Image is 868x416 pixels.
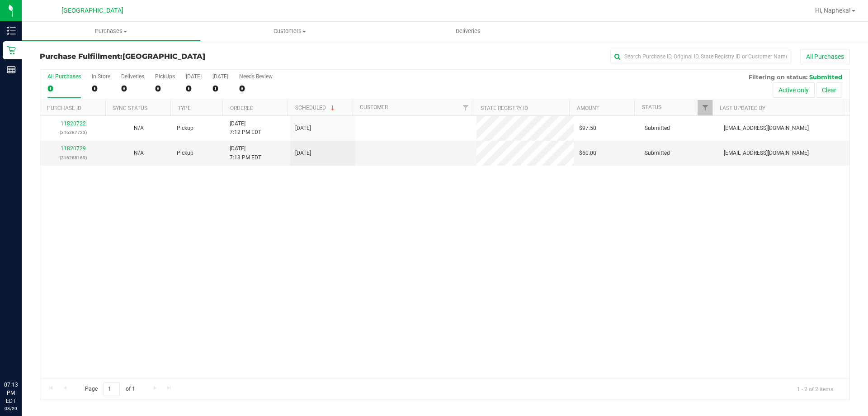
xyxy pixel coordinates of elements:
[790,382,840,396] span: 1 - 2 of 2 items
[134,149,144,158] button: N/A
[443,27,493,35] span: Deliveries
[186,73,202,80] div: [DATE]
[27,342,38,353] iframe: Resource center unread badge
[200,22,379,41] a: Customers
[77,382,142,396] span: Page of 1
[47,83,81,94] div: 0
[212,83,228,94] div: 0
[134,150,144,156] span: Not Applicable
[155,83,175,94] div: 0
[92,83,110,94] div: 0
[47,73,81,80] div: All Purchases
[61,7,123,14] span: [GEOGRAPHIC_DATA]
[724,149,809,158] span: [EMAIL_ADDRESS][DOMAIN_NAME]
[815,7,851,14] span: Hi, Napheka!
[800,49,850,64] button: All Purchases
[177,149,193,158] span: Pickup
[239,73,273,80] div: Needs Review
[40,53,310,61] h3: Purchase Fulfillment:
[645,124,670,133] span: Submitted
[113,105,147,111] a: Sync Status
[46,153,100,162] p: (316288169)
[121,83,144,94] div: 0
[134,124,144,133] button: N/A
[9,344,36,371] iframe: Resource center
[212,73,228,80] div: [DATE]
[186,83,202,94] div: 0
[7,65,16,74] inline-svg: Reports
[230,105,254,111] a: Ordered
[121,73,144,80] div: Deliveries
[61,120,86,127] a: 11820722
[458,100,473,115] a: Filter
[579,124,596,133] span: $97.50
[104,382,120,396] input: 1
[7,26,16,35] inline-svg: Inventory
[4,405,18,412] p: 08/20
[295,149,311,158] span: [DATE]
[230,144,261,162] span: [DATE] 7:13 PM EDT
[46,128,100,137] p: (316287723)
[724,124,809,133] span: [EMAIL_ADDRESS][DOMAIN_NAME]
[7,46,16,55] inline-svg: Retail
[295,124,311,133] span: [DATE]
[47,105,81,111] a: Purchase ID
[155,73,175,80] div: PickUps
[698,100,712,115] a: Filter
[177,124,193,133] span: Pickup
[22,27,200,35] span: Purchases
[379,22,557,41] a: Deliveries
[4,381,18,405] p: 07:13 PM EDT
[481,105,528,111] a: State Registry ID
[123,52,205,61] span: [GEOGRAPHIC_DATA]
[642,104,661,110] a: Status
[295,105,336,111] a: Scheduled
[610,50,791,63] input: Search Purchase ID, Original ID, State Registry ID or Customer Name...
[178,105,191,111] a: Type
[720,105,765,111] a: Last Updated By
[134,125,144,131] span: Not Applicable
[360,104,388,110] a: Customer
[239,83,273,94] div: 0
[577,105,599,111] a: Amount
[61,145,86,152] a: 11820729
[749,73,807,81] span: Filtering on status:
[579,149,596,158] span: $60.00
[230,120,261,137] span: [DATE] 7:12 PM EDT
[22,22,200,41] a: Purchases
[809,73,842,81] span: Submitted
[201,27,378,35] span: Customers
[773,82,815,98] button: Active only
[92,73,110,80] div: In Store
[816,82,842,98] button: Clear
[645,149,670,158] span: Submitted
